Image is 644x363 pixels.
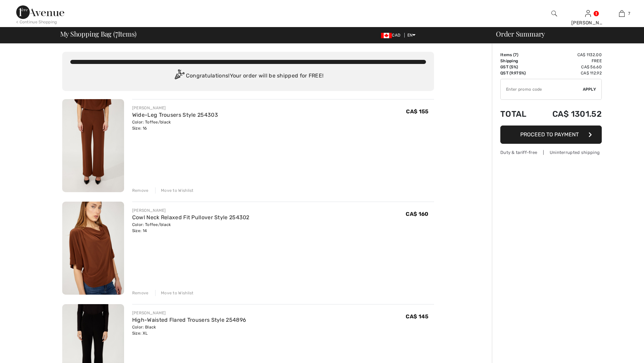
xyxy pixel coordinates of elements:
span: Proceed to Payment [520,131,579,138]
td: Items ( ) [500,52,535,58]
div: [PERSON_NAME] [132,207,249,213]
span: CAD [381,33,403,38]
td: Total [500,103,535,126]
div: Color: Black Size: XL [132,324,246,336]
img: Cowl Neck Relaxed Fit Pullover Style 254302 [62,202,124,295]
img: My Bag [619,9,625,18]
a: Wide-Leg Trousers Style 254303 [132,112,218,118]
div: < Continue Shopping [16,19,57,25]
span: 7 [115,29,118,38]
td: CA$ 1301.52 [535,103,602,126]
td: QST (9.975%) [500,70,535,76]
button: Proceed to Payment [500,126,602,144]
span: Apply [583,86,596,92]
td: Shipping [500,58,535,64]
span: 7 [628,10,630,17]
div: [PERSON_NAME] [132,310,246,316]
div: [PERSON_NAME] [132,105,218,111]
a: High-Waisted Flared Trousers Style 254896 [132,317,246,323]
span: CA$ 155 [406,108,428,115]
td: CA$ 1132.00 [535,52,602,58]
a: Cowl Neck Relaxed Fit Pullover Style 254302 [132,214,249,221]
input: Promo code [501,79,583,99]
div: Order Summary [488,30,640,37]
td: Free [535,58,602,64]
div: Congratulations! Your order will be shipped for FREE! [70,69,426,83]
img: search the website [551,9,557,18]
span: CA$ 160 [406,211,428,217]
div: Remove [132,187,149,194]
td: CA$ 56.60 [535,64,602,70]
div: Color: Toffee/black Size: 14 [132,222,249,234]
img: Canadian Dollar [381,33,392,38]
img: My Info [585,9,591,18]
span: EN [407,33,416,38]
span: My Shopping Bag ( Items) [60,30,137,37]
div: Color: Toffee/black Size: 16 [132,119,218,131]
a: 7 [605,9,638,18]
td: CA$ 112.92 [535,70,602,76]
td: GST (5%) [500,64,535,70]
span: CA$ 145 [406,313,428,320]
img: Congratulation2.svg [172,69,186,83]
img: 1ère Avenue [16,5,64,19]
a: Sign In [585,10,591,17]
img: Wide-Leg Trousers Style 254303 [62,99,124,192]
div: Move to Wishlist [155,290,194,296]
div: Duty & tariff-free | Uninterrupted shipping [500,149,602,156]
div: Move to Wishlist [155,187,194,194]
span: 7 [515,52,517,57]
div: [PERSON_NAME] [571,19,604,26]
div: Remove [132,290,149,296]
